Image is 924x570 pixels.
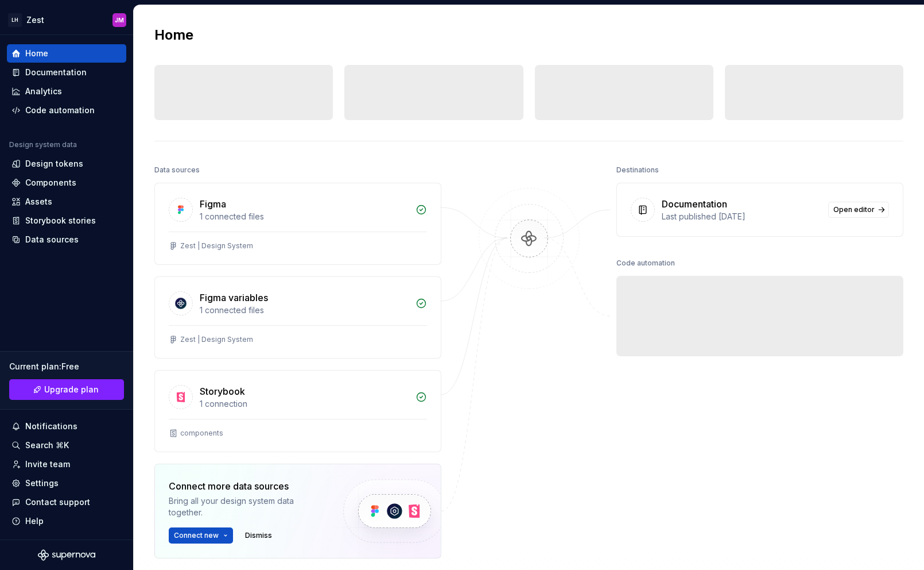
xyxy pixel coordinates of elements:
[25,177,76,188] div: Components
[154,276,441,359] a: Figma variables1 connected filesZest | Design System
[25,67,87,78] div: Documentation
[828,202,889,218] a: Open editor
[25,158,83,170] div: Design tokens
[200,291,268,305] div: Figma variables
[7,155,126,173] a: Design tokens
[662,211,821,222] div: Last published [DATE]
[9,379,124,400] a: Upgrade plan
[245,531,272,540] span: Dismiss
[180,429,223,438] div: components
[7,455,126,473] a: Invite team
[25,421,77,432] div: Notifications
[2,7,131,32] button: LHZestJM
[180,241,253,251] div: Zest | Design System
[200,305,409,316] div: 1 connected files
[25,440,69,451] div: Search ⌘K
[25,86,62,97] div: Analytics
[26,14,44,26] div: Zest
[200,384,245,398] div: Storybook
[38,549,95,561] svg: Supernova Logo
[25,459,70,470] div: Invite team
[616,162,659,178] div: Destinations
[7,211,126,230] a: Storybook stories
[7,44,126,63] a: Home
[7,82,126,101] a: Analytics
[25,105,95,116] div: Code automation
[25,477,59,489] div: Settings
[25,234,79,245] div: Data sources
[25,215,96,226] div: Storybook stories
[200,211,409,222] div: 1 connected files
[7,63,126,82] a: Documentation
[7,512,126,530] button: Help
[7,230,126,249] a: Data sources
[180,335,253,344] div: Zest | Design System
[9,140,77,149] div: Design system data
[7,192,126,211] a: Assets
[7,436,126,455] button: Search ⌘K
[8,13,22,27] div: LH
[25,515,44,527] div: Help
[25,196,52,207] div: Assets
[662,197,727,211] div: Documentation
[174,531,219,540] span: Connect new
[169,527,233,544] button: Connect new
[115,16,124,25] div: JM
[25,48,48,59] div: Home
[200,197,226,211] div: Figma
[25,496,90,508] div: Contact support
[44,384,99,395] span: Upgrade plan
[9,361,124,372] div: Current plan : Free
[7,101,126,120] a: Code automation
[169,495,324,518] div: Bring all your design system data together.
[7,417,126,436] button: Notifications
[7,474,126,492] a: Settings
[7,174,126,192] a: Components
[154,183,441,265] a: Figma1 connected filesZest | Design System
[240,527,277,544] button: Dismiss
[616,255,675,271] div: Code automation
[7,493,126,511] button: Contact support
[154,370,441,452] a: Storybook1 connectioncomponents
[154,26,193,44] h2: Home
[154,162,200,178] div: Data sources
[200,398,409,410] div: 1 connection
[833,205,875,214] span: Open editor
[169,479,324,493] div: Connect more data sources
